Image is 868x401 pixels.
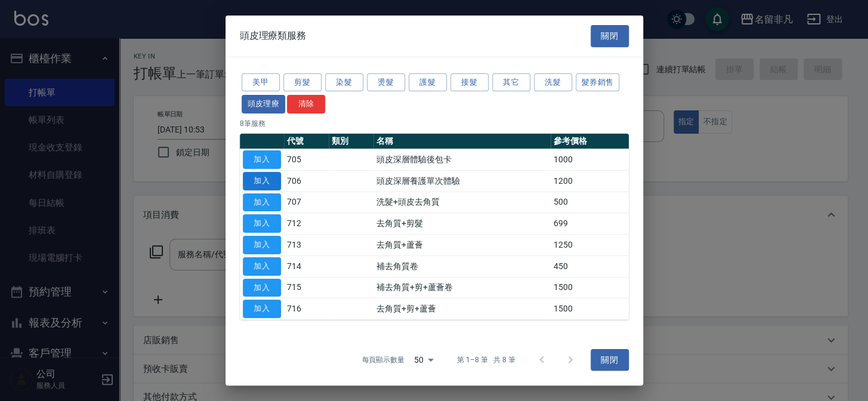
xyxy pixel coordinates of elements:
[284,192,329,213] td: 707
[283,73,322,91] button: 剪髮
[240,30,307,42] span: 頭皮理療類服務
[457,354,515,365] p: 第 1–8 筆 共 8 筆
[373,170,551,192] td: 頭皮深層養護單次體驗
[243,193,281,211] button: 加入
[492,73,530,91] button: 其它
[409,73,447,91] button: 護髮
[284,170,329,192] td: 706
[243,278,281,297] button: 加入
[284,277,329,298] td: 715
[243,214,281,233] button: 加入
[287,95,325,113] button: 清除
[284,234,329,255] td: 713
[551,277,629,298] td: 1500
[325,73,363,91] button: 染髮
[551,298,629,320] td: 1500
[551,134,629,149] th: 參考價格
[284,298,329,320] td: 716
[534,73,572,91] button: 洗髮
[551,192,629,213] td: 500
[576,73,620,91] button: 髮券銷售
[373,298,551,320] td: 去角質+剪+蘆薈
[551,213,629,235] td: 699
[373,149,551,170] td: 頭皮深層體驗後包卡
[367,73,405,91] button: 燙髮
[243,236,281,254] button: 加入
[551,234,629,255] td: 1250
[373,277,551,298] td: 補去角質+剪+蘆薈卷
[329,134,373,149] th: 類別
[551,255,629,277] td: 450
[242,73,280,91] button: 美甲
[243,172,281,190] button: 加入
[284,255,329,277] td: 714
[591,25,629,47] button: 關閉
[373,234,551,255] td: 去角質+蘆薈
[551,170,629,192] td: 1200
[409,344,438,376] div: 50
[362,354,404,365] p: 每頁顯示數量
[591,349,629,371] button: 關閉
[373,213,551,235] td: 去角質+剪髮
[450,73,489,91] button: 接髮
[373,192,551,213] td: 洗髮+頭皮去角質
[284,134,329,149] th: 代號
[242,95,286,113] button: 頭皮理療
[284,213,329,235] td: 712
[551,149,629,170] td: 1000
[373,134,551,149] th: 名稱
[373,255,551,277] td: 補去角質卷
[243,300,281,318] button: 加入
[284,149,329,170] td: 705
[243,257,281,276] button: 加入
[240,118,629,129] p: 8 筆服務
[243,150,281,169] button: 加入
